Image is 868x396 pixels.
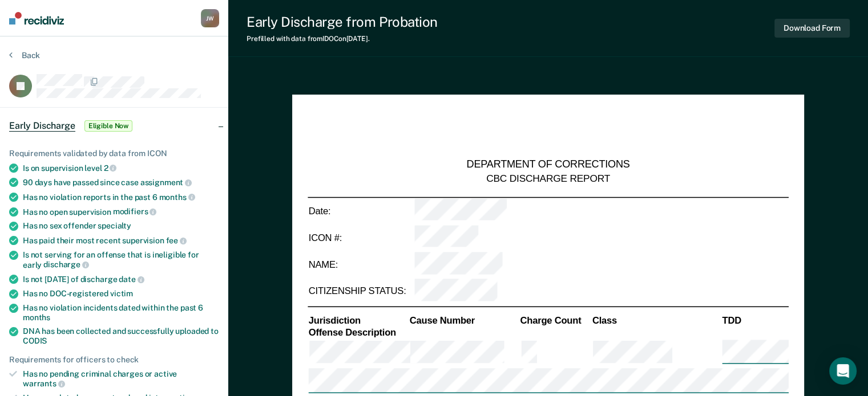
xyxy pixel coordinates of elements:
[774,19,850,38] button: Download Form
[829,357,857,385] div: Open Intercom Messenger
[9,50,40,60] button: Back
[308,314,409,326] th: Jurisdiction
[23,250,219,270] div: Is not serving for an offense that is ineligible for early
[9,355,219,365] div: Requirements for officers to check
[23,177,219,187] div: 90 days have passed since case
[308,278,413,305] td: CITIZENSHIP STATUS:
[201,9,219,27] button: JW
[23,235,219,246] div: Has paid their most recent supervision
[104,164,117,173] span: 2
[43,260,89,269] span: discharge
[159,193,195,202] span: months
[591,314,721,326] th: Class
[23,274,219,284] div: Is not [DATE] of discharge
[23,336,47,345] span: CODIS
[23,313,50,322] span: months
[113,207,157,216] span: modifiers
[23,369,219,389] div: Has no pending criminal charges or active
[519,314,591,326] th: Charge Count
[110,289,133,298] span: victim
[23,379,65,388] span: warrants
[23,326,219,346] div: DNA has been collected and successfully uploaded to
[467,158,630,172] div: DEPARTMENT OF CORRECTIONS
[23,163,219,173] div: Is on supervision level
[308,224,413,251] td: ICON #:
[486,172,610,185] div: CBC DISCHARGE REPORT
[308,197,413,224] td: Date:
[247,35,438,43] div: Prefilled with data from IDOC on [DATE] .
[140,178,192,187] span: assignment
[23,207,219,217] div: Has no open supervision
[721,314,789,326] th: TDD
[98,221,131,230] span: specialty
[308,251,413,278] td: NAME:
[247,14,438,30] div: Early Discharge from Probation
[9,149,219,158] div: Requirements validated by data from ICON
[308,326,409,339] th: Offense Description
[23,192,219,202] div: Has no violation reports in the past 6
[166,236,187,245] span: fee
[84,120,133,132] span: Eligible Now
[201,9,219,27] div: J W
[9,12,64,25] img: Recidiviz
[409,314,519,326] th: Cause Number
[119,275,144,284] span: date
[9,120,75,132] span: Early Discharge
[23,289,219,299] div: Has no DOC-registered
[23,221,219,231] div: Has no sex offender
[23,303,219,322] div: Has no violation incidents dated within the past 6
